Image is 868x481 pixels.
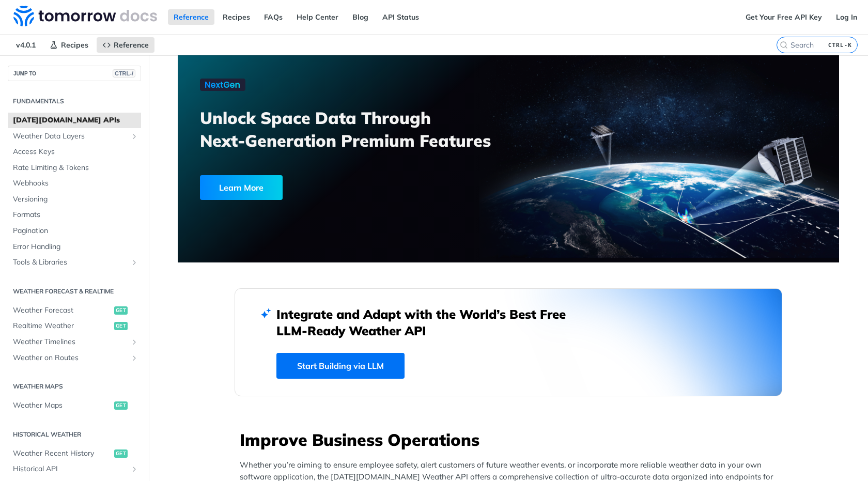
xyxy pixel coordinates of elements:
[217,9,256,25] a: Recipes
[200,106,520,152] h3: Unlock Space Data Through Next-Generation Premium Features
[8,160,141,176] a: Rate Limiting & Tokens
[8,223,141,239] a: Pagination
[276,306,581,339] h2: Integrate and Adapt with the World’s Best Free LLM-Ready Weather API
[200,175,283,200] div: Learn More
[130,465,138,473] button: Show subpages for Historical API
[8,176,141,191] a: Webhooks
[8,446,141,461] a: Weather Recent Historyget
[114,40,149,50] span: Reference
[10,37,41,53] span: v4.0.1
[13,147,138,157] span: Access Keys
[13,242,138,252] span: Error Handling
[8,192,141,207] a: Versioning
[168,9,214,25] a: Reference
[97,37,154,53] a: Reference
[13,115,138,126] span: [DATE][DOMAIN_NAME] APIs
[830,9,863,25] a: Log In
[8,144,141,160] a: Access Keys
[114,306,128,315] span: get
[13,131,128,142] span: Weather Data Layers
[8,97,141,106] h2: Fundamentals
[13,337,128,347] span: Weather Timelines
[13,321,112,331] span: Realtime Weather
[8,318,141,334] a: Realtime Weatherget
[276,353,405,379] a: Start Building via LLM
[8,129,141,144] a: Weather Data LayersShow subpages for Weather Data Layers
[8,207,141,223] a: Formats
[8,398,141,413] a: Weather Mapsget
[780,41,788,49] svg: Search
[114,322,128,330] span: get
[13,464,128,474] span: Historical API
[13,210,138,220] span: Formats
[8,303,141,318] a: Weather Forecastget
[8,239,141,255] a: Error Handling
[13,163,138,173] span: Rate Limiting & Tokens
[8,461,141,477] a: Historical APIShow subpages for Historical API
[13,353,128,363] span: Weather on Routes
[347,9,374,25] a: Blog
[13,257,128,268] span: Tools & Libraries
[44,37,94,53] a: Recipes
[8,334,141,350] a: Weather TimelinesShow subpages for Weather Timelines
[8,287,141,296] h2: Weather Forecast & realtime
[13,448,112,459] span: Weather Recent History
[13,305,112,316] span: Weather Forecast
[130,132,138,141] button: Show subpages for Weather Data Layers
[61,40,88,50] span: Recipes
[8,430,141,439] h2: Historical Weather
[826,40,855,50] kbd: CTRL-K
[114,401,128,410] span: get
[200,175,456,200] a: Learn More
[8,66,141,81] button: JUMP TOCTRL-/
[130,338,138,346] button: Show subpages for Weather Timelines
[13,178,138,189] span: Webhooks
[130,258,138,267] button: Show subpages for Tools & Libraries
[8,382,141,391] h2: Weather Maps
[377,9,425,25] a: API Status
[258,9,288,25] a: FAQs
[13,400,112,411] span: Weather Maps
[113,69,135,77] span: CTRL-/
[114,449,128,458] span: get
[13,6,157,26] img: Tomorrow.io Weather API Docs
[8,113,141,128] a: [DATE][DOMAIN_NAME] APIs
[291,9,344,25] a: Help Center
[13,194,138,205] span: Versioning
[13,226,138,236] span: Pagination
[200,79,245,91] img: NextGen
[130,354,138,362] button: Show subpages for Weather on Routes
[8,255,141,270] a: Tools & LibrariesShow subpages for Tools & Libraries
[8,350,141,366] a: Weather on RoutesShow subpages for Weather on Routes
[240,428,782,451] h3: Improve Business Operations
[740,9,828,25] a: Get Your Free API Key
